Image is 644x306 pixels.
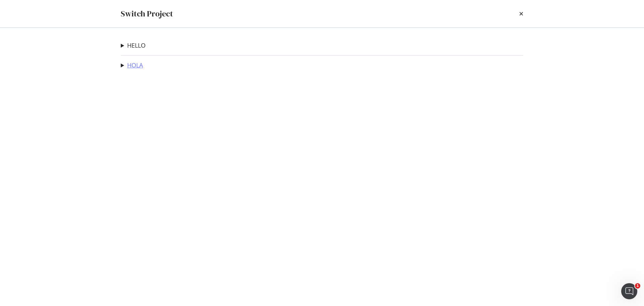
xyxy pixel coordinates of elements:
a: HOLA [127,62,143,69]
summary: HOLA [121,61,143,70]
iframe: Intercom live chat [621,283,637,299]
div: times [519,8,523,19]
div: Switch Project [121,8,173,19]
a: HELLO [127,42,146,49]
summary: HELLO [121,41,146,50]
span: 1 [635,283,640,289]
